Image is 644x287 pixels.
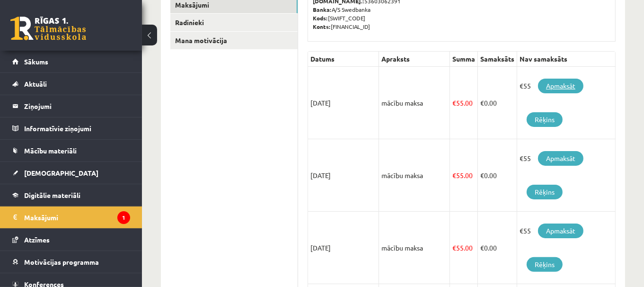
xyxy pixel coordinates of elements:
a: Apmaksāt [538,224,583,238]
a: Apmaksāt [538,79,583,93]
i: 1 [117,211,130,224]
span: € [480,243,484,252]
a: Digitālie materiāli [12,184,130,206]
b: Banka: [313,6,332,13]
span: € [452,99,456,107]
td: mācību maksa [379,67,450,139]
a: [DEMOGRAPHIC_DATA] [12,162,130,184]
th: Samaksāts [478,52,517,67]
a: Radinieki [170,14,298,31]
td: 55.00 [450,139,478,212]
span: € [452,171,456,179]
a: Atzīmes [12,229,130,251]
td: 0.00 [478,67,517,139]
span: € [480,171,484,179]
td: [DATE] [308,67,379,139]
td: €55 [517,139,616,212]
td: 55.00 [450,212,478,284]
a: Rīgas 1. Tālmācības vidusskola [10,17,86,40]
a: Ziņojumi [12,95,130,117]
b: Konts: [313,23,331,30]
legend: Informatīvie ziņojumi [24,117,130,139]
td: 0.00 [478,212,517,284]
a: Mācību materiāli [12,140,130,161]
td: [DATE] [308,212,379,284]
th: Nav samaksāts [517,52,616,67]
a: Informatīvie ziņojumi [12,117,130,139]
td: [DATE] [308,139,379,212]
legend: Maksājumi [24,206,130,228]
span: Sākums [24,57,48,66]
a: Aktuāli [12,73,130,95]
td: mācību maksa [379,212,450,284]
th: Apraksts [379,52,450,67]
a: Maksājumi1 [12,206,130,228]
a: Mana motivācija [170,32,298,49]
span: Digitālie materiāli [24,191,80,199]
th: Summa [450,52,478,67]
span: € [452,243,456,252]
span: Atzīmes [24,235,50,244]
span: Motivācijas programma [24,258,99,266]
a: Sākums [12,51,130,72]
a: Motivācijas programma [12,251,130,273]
td: 0.00 [478,139,517,212]
td: €55 [517,67,616,139]
th: Datums [308,52,379,67]
legend: Ziņojumi [24,95,130,117]
td: 55.00 [450,67,478,139]
td: mācību maksa [379,139,450,212]
a: Rēķins [527,112,563,127]
a: Rēķins [527,185,563,199]
a: Apmaksāt [538,151,583,166]
a: Rēķins [527,257,563,272]
td: €55 [517,212,616,284]
span: [DEMOGRAPHIC_DATA] [24,169,98,177]
span: Aktuāli [24,80,47,88]
span: € [480,99,484,107]
b: Kods: [313,14,328,22]
span: Mācību materiāli [24,146,77,155]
